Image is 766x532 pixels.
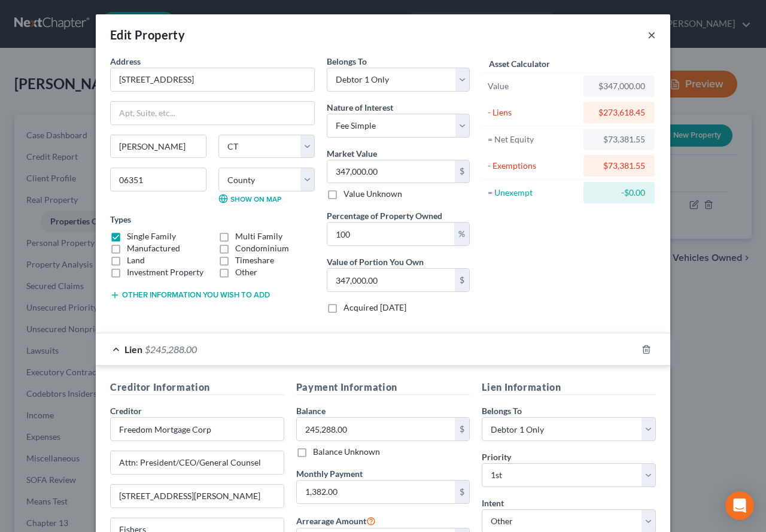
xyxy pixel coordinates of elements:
[296,380,470,395] h5: Payment Information
[455,418,469,440] div: $
[235,254,274,266] label: Timeshare
[297,418,455,440] input: 0.00
[593,133,645,145] div: $73,381.55
[127,242,180,254] label: Manufactured
[593,107,645,118] div: $273,618.45
[593,80,645,92] div: $347,000.00
[482,406,522,416] span: Belongs To
[327,101,393,114] label: Nature of Interest
[127,230,176,242] label: Single Family
[296,513,376,528] label: Arrearage Amount
[455,481,469,503] div: $
[313,446,380,458] label: Balance Unknown
[327,56,367,66] span: Belongs To
[110,417,284,441] input: Search creditor by name...
[327,147,377,160] label: Market Value
[344,188,402,200] label: Value Unknown
[111,68,314,91] input: Enter address...
[593,160,645,172] div: $73,381.55
[455,160,469,183] div: $
[489,57,550,70] label: Asset Calculator
[110,26,185,43] div: Edit Property
[488,107,578,118] div: - Liens
[454,223,469,245] div: %
[218,194,281,203] a: Show on Map
[110,406,142,416] span: Creditor
[327,209,442,222] label: Percentage of Property Owned
[235,230,282,242] label: Multi Family
[111,451,284,474] input: Enter address...
[145,343,197,355] span: $245,288.00
[110,56,141,66] span: Address
[235,242,289,254] label: Condominium
[327,269,455,291] input: 0.00
[327,160,455,183] input: 0.00
[127,266,203,278] label: Investment Property
[110,290,270,300] button: Other information you wish to add
[297,481,455,503] input: 0.00
[296,467,363,480] label: Monthly Payment
[111,135,206,158] input: Enter city...
[725,491,754,520] div: Open Intercom Messenger
[482,380,656,395] h5: Lien Information
[111,102,314,124] input: Apt, Suite, etc...
[488,160,578,172] div: - Exemptions
[127,254,145,266] label: Land
[482,497,504,509] label: Intent
[296,405,326,417] label: Balance
[110,213,131,226] label: Types
[455,269,469,291] div: $
[235,266,257,278] label: Other
[648,28,656,42] button: ×
[488,187,578,199] div: = Unexempt
[593,187,645,199] div: -$0.00
[124,343,142,355] span: Lien
[482,452,511,462] span: Priority
[488,80,578,92] div: Value
[327,256,424,268] label: Value of Portion You Own
[327,223,454,245] input: 0.00
[111,485,284,507] input: Apt, Suite, etc...
[110,380,284,395] h5: Creditor Information
[110,168,206,191] input: Enter zip...
[488,133,578,145] div: = Net Equity
[344,302,406,314] label: Acquired [DATE]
